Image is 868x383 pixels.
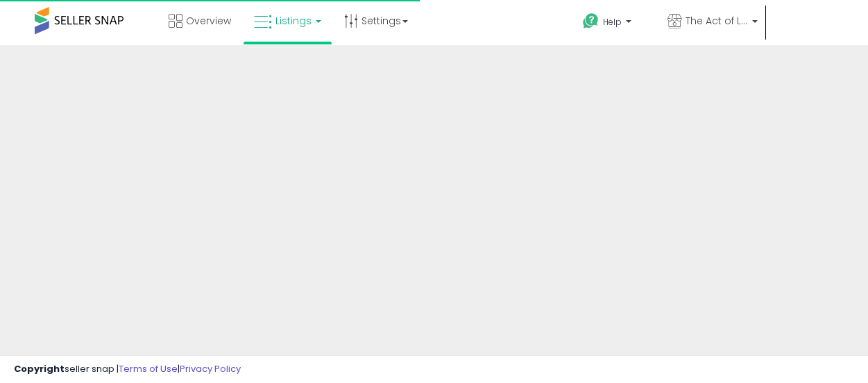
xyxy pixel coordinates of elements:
[180,362,241,375] a: Privacy Policy
[186,14,231,28] span: Overview
[14,362,65,375] strong: Copyright
[582,12,599,30] i: Get Help
[275,14,312,28] span: Listings
[603,16,622,28] span: Help
[119,362,178,375] a: Terms of Use
[14,363,241,376] div: seller snap | |
[572,2,655,45] a: Help
[686,14,748,28] span: The Act of Living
